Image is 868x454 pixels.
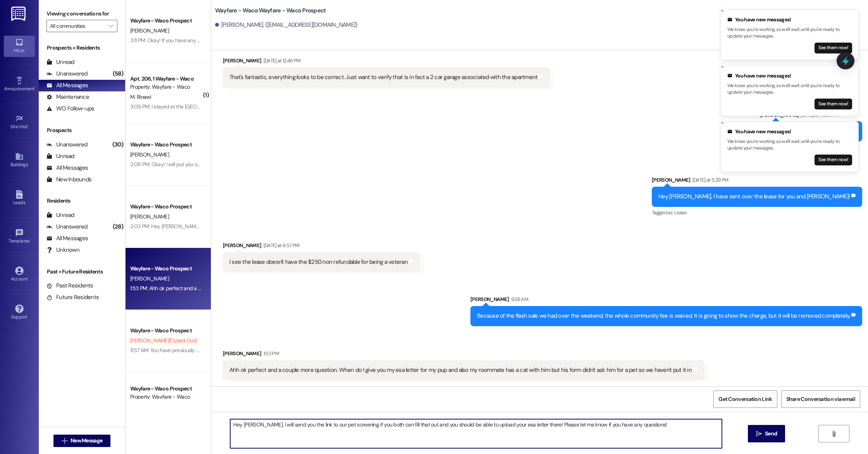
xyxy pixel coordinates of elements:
div: [PERSON_NAME] [223,57,550,67]
div: Past Residents [46,282,93,290]
button: Close toast [718,119,726,127]
div: Hey [PERSON_NAME], I have sent over the lease for you and [PERSON_NAME]! [658,193,850,201]
div: [PERSON_NAME] [223,349,704,360]
div: Unread [46,152,74,160]
div: New Inbounds [46,175,91,184]
div: 3:09 PM: I stayed at the [GEOGRAPHIC_DATA] in downtown since I have a company code to utilize tha... [130,103,460,110]
i:  [831,431,837,437]
div: You have new messages! [727,128,852,136]
div: Wayfare - Waco Prospect [130,265,202,273]
div: 11:57 AM: You have previously opted out of receiving texts from this thread, so we will not be ab... [130,347,537,354]
div: 2:08 PM: Okay! I will put you on the schedule for 9am [DATE]. [130,161,266,168]
button: Share Conversation via email [781,390,860,408]
a: Leads [4,188,35,209]
div: Wayfare - Waco Prospect [130,17,202,25]
div: All Messages [46,164,88,172]
div: Ahh ok perfect and a couple more question. When do I give you my esa letter for my pup and also m... [229,366,692,374]
span: [PERSON_NAME] [130,151,169,158]
button: See them now! [815,43,852,53]
div: [DATE] at 6:57 PM [262,241,300,249]
span: • [28,123,29,128]
div: Unanswered [46,70,88,78]
div: You have new messages! [727,72,852,80]
div: Wayfare - Waco Prospect [130,203,202,211]
div: Past + Future Residents [39,268,125,276]
div: [DATE] at 12:46 PM [262,57,301,65]
div: (58) [111,68,125,80]
div: 2:03 PM: Hey [PERSON_NAME], I just wanted to let you know i sent the lease agreement over to be E... [130,223,477,230]
div: (28) [111,221,125,233]
button: See them now! [815,155,852,165]
div: [PERSON_NAME]. ([EMAIL_ADDRESS][DOMAIN_NAME]) [215,21,358,29]
div: I see the lease doesn't have the $250 non refundable for being a veteran [229,258,408,266]
div: Prospects [39,126,125,134]
div: [PERSON_NAME] [652,176,862,187]
a: Buildings [4,150,35,171]
a: Site Visit • [4,112,35,133]
div: Property: Wayfare - Waco [130,83,202,91]
input: All communities [50,20,105,32]
a: Support [4,302,35,323]
p: We know you're working, so we'll wait until you're ready to update your messages. [727,138,852,152]
a: Inbox [4,36,35,57]
span: [PERSON_NAME] [130,275,169,282]
div: Unread [46,211,74,219]
div: Residents [39,197,125,205]
div: Unanswered [46,141,88,149]
div: [PERSON_NAME] [223,241,420,252]
button: Get Conversation Link [713,390,777,408]
i:  [109,23,113,29]
div: That's fantastic, everything looks to be correct. Just want to verify that is in fact a 2 car gar... [229,73,538,81]
div: Wayfare - Waco Prospect [130,141,202,149]
button: Close toast [718,7,726,15]
span: M. Rinawi [130,93,151,100]
button: Send [748,425,785,442]
div: All Messages [46,81,88,89]
span: Lease [674,209,687,216]
div: You have new messages! [727,16,852,24]
p: We know you're working, so we'll wait until you're ready to update your messages. [727,82,852,96]
div: 1:53 PM: Ahh ok perfect and a couple more question. When do I give you my esa letter for my pup a... [130,285,575,292]
button: Close toast [718,63,726,71]
button: See them now! [815,98,852,109]
div: Unanswered [46,223,88,231]
p: We know you're working, so we'll wait until you're ready to update your messages. [727,26,852,40]
b: Wayfare - Waco: Wayfare - Waco Prospect [215,7,326,15]
button: New Message [53,435,111,447]
div: 1:53 PM [262,349,279,358]
div: Tagged as: [652,207,862,218]
div: Because of the flash sale we had over the weekend, the whole community fee is waived. It is going... [477,312,850,320]
a: Templates • [4,226,35,247]
span: Share Conversation via email [786,395,855,403]
div: All Messages [46,234,88,242]
span: Get Conversation Link [718,395,772,403]
img: ResiDesk Logo [11,7,27,21]
div: Wayfare - Waco Prospect [130,327,202,335]
div: [PERSON_NAME] [470,295,862,306]
div: Maintenance [46,93,89,101]
div: Property: Wayfare - Waco [130,393,202,401]
div: Future Residents [46,293,99,301]
span: [PERSON_NAME] [130,27,169,34]
div: Apt. 206, 1 Wayfare - Waco [130,75,202,83]
span: • [34,85,36,90]
i:  [62,438,67,444]
label: Viewing conversations for [46,8,117,20]
div: 3:11 PM: Okay! If you have any questions in the meantime let us know! Have a great day! [130,37,326,44]
div: Unread [46,58,74,66]
textarea: Hey [PERSON_NAME], I will send you the link to our pet screening if you both can fill that out an... [230,419,722,448]
div: [DATE] at 5:29 PM [691,176,728,184]
div: Wayfare - Waco Prospect [130,385,202,393]
div: 9:26 AM [509,295,528,303]
div: Unknown [46,246,79,254]
span: [PERSON_NAME] (Opted Out) [130,337,196,344]
span: • [30,237,31,242]
span: Send [765,430,777,438]
span: [PERSON_NAME] [130,213,169,220]
div: WO Follow-ups [46,105,94,113]
i:  [756,431,762,437]
a: Account [4,264,35,285]
div: (30) [110,139,125,151]
span: New Message [71,437,102,445]
div: Prospects + Residents [39,44,125,52]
